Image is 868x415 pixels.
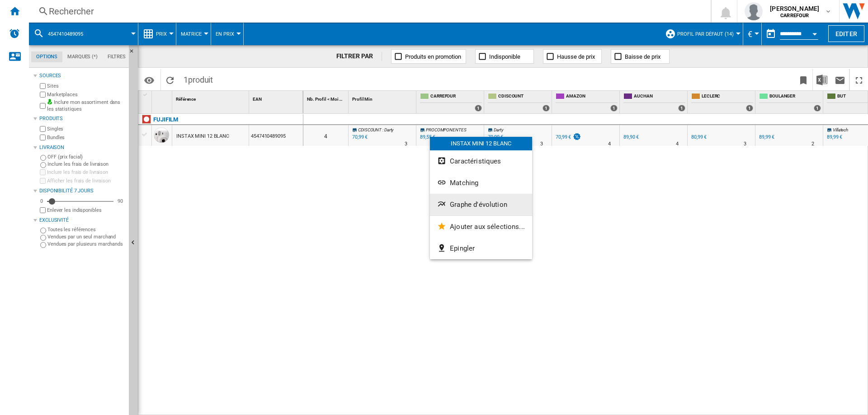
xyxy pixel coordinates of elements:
span: Epingler [450,244,475,252]
span: Matching [450,179,478,187]
button: Ajouter aux sélections... [430,216,532,238]
span: Ajouter aux sélections... [450,223,525,231]
span: Graphe d'évolution [450,201,507,209]
button: Epingler... [430,238,532,259]
button: Caractéristiques [430,150,532,172]
button: Graphe d'évolution [430,194,532,215]
span: Caractéristiques [450,157,501,165]
div: INSTAX MINI 12 BLANC [430,137,532,150]
button: Matching [430,172,532,194]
